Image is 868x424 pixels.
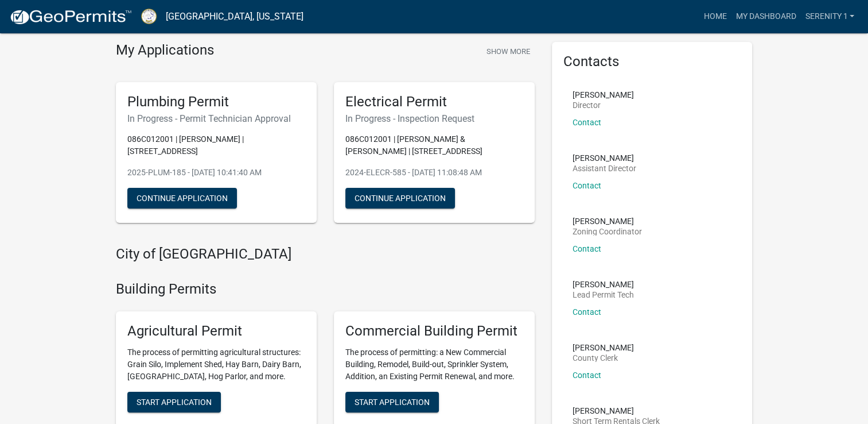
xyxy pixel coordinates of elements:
span: Start Application [355,397,430,406]
a: Serenity 1 [800,6,859,28]
a: [GEOGRAPHIC_DATA], [US_STATE] [166,7,303,26]
p: County Clerk [573,354,634,362]
h4: Building Permits [116,281,535,298]
img: Putnam County, Georgia [141,9,157,24]
p: [PERSON_NAME] [573,217,642,225]
p: [PERSON_NAME] [573,344,634,352]
h5: Agricultural Permit [127,323,305,340]
p: Zoning Coordinator [573,228,642,236]
p: [PERSON_NAME] [573,154,636,162]
p: Assistant Director [573,164,636,172]
button: Show More [482,42,535,61]
p: [PERSON_NAME] [573,91,634,99]
h5: Contacts [563,53,741,70]
a: Contact [573,371,601,380]
h4: City of [GEOGRAPHIC_DATA] [116,246,535,263]
button: Start Application [127,392,221,413]
button: Start Application [345,392,439,413]
a: Contact [573,181,601,190]
a: Contact [573,244,601,253]
button: Continue Application [127,188,237,209]
a: My Dashboard [731,6,800,28]
h5: Electrical Permit [345,94,523,110]
p: 086C012001 | [PERSON_NAME] | [STREET_ADDRESS] [127,133,305,157]
button: Continue Application [345,188,455,209]
h6: In Progress - Inspection Request [345,113,523,124]
p: [PERSON_NAME] [573,407,660,415]
p: The process of permitting: a New Commercial Building, Remodel, Build-out, Sprinkler System, Addit... [345,346,523,383]
p: Director [573,101,634,109]
p: [PERSON_NAME] [573,280,634,288]
a: Home [699,6,731,28]
p: 2024-ELECR-585 - [DATE] 11:08:48 AM [345,167,523,179]
p: The process of permitting agricultural structures: Grain Silo, Implement Shed, Hay Barn, Dairy Ba... [127,346,305,383]
a: Contact [573,307,601,317]
h5: Plumbing Permit [127,94,305,110]
p: 2025-PLUM-185 - [DATE] 10:41:40 AM [127,167,305,179]
h4: My Applications [116,42,214,59]
span: Start Application [137,397,212,406]
p: 086C012001 | [PERSON_NAME] & [PERSON_NAME] | [STREET_ADDRESS] [345,133,523,157]
a: Contact [573,118,601,127]
h6: In Progress - Permit Technician Approval [127,113,305,124]
p: Lead Permit Tech [573,291,634,299]
h5: Commercial Building Permit [345,323,523,340]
